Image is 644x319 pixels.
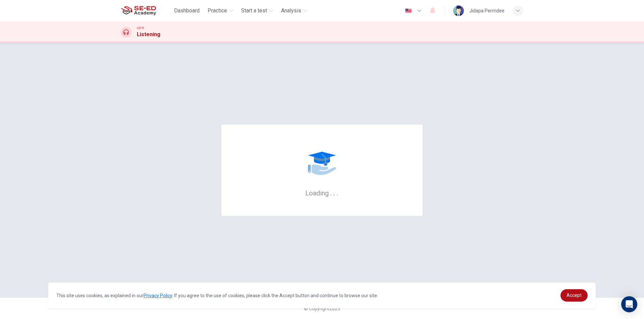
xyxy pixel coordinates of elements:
[567,293,582,298] span: Accept
[330,187,332,198] h6: .
[121,4,171,17] a: SE-ED Academy logo
[121,4,156,17] img: SE-ED Academy logo
[48,283,596,308] div: cookieconsent
[281,7,301,15] span: Analysis
[171,5,202,17] button: Dashboard
[560,289,588,302] a: dismiss cookie message
[238,5,276,17] button: Start a test
[621,296,637,312] div: Open Intercom Messenger
[241,7,267,15] span: Start a test
[174,7,200,15] span: Dashboard
[56,293,378,298] span: This site uses cookies, as explained in our . If you agree to the use of cookies, please click th...
[137,26,144,30] span: CEFR
[144,293,172,298] a: Privacy Policy
[137,30,160,38] h1: Listening
[404,8,413,13] img: en
[469,7,504,15] div: Jidapa Permdee
[333,187,335,198] h6: .
[305,188,339,197] h6: Loading
[278,5,310,17] button: Analysis
[208,7,227,15] span: Practice
[336,187,339,198] h6: .
[205,5,236,17] button: Practice
[304,306,340,311] span: © Copyright 2025
[453,5,464,16] img: Profile picture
